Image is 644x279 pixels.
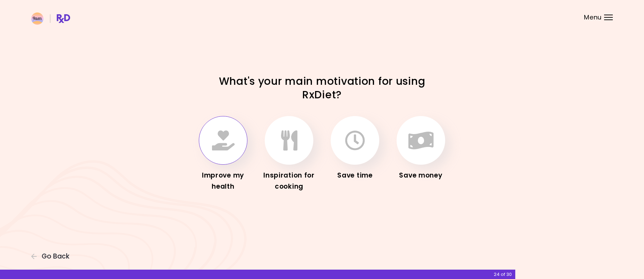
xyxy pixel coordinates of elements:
[327,170,383,181] div: Save time
[584,14,602,20] span: Menu
[31,13,70,25] img: RxDiet
[201,74,443,101] h1: What's your main motivation for using RxDiet?
[42,253,69,260] span: Go Back
[195,170,251,192] div: Improve my health
[261,170,317,192] div: Inspiration for cooking
[31,253,73,260] button: Go Back
[393,170,449,181] div: Save money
